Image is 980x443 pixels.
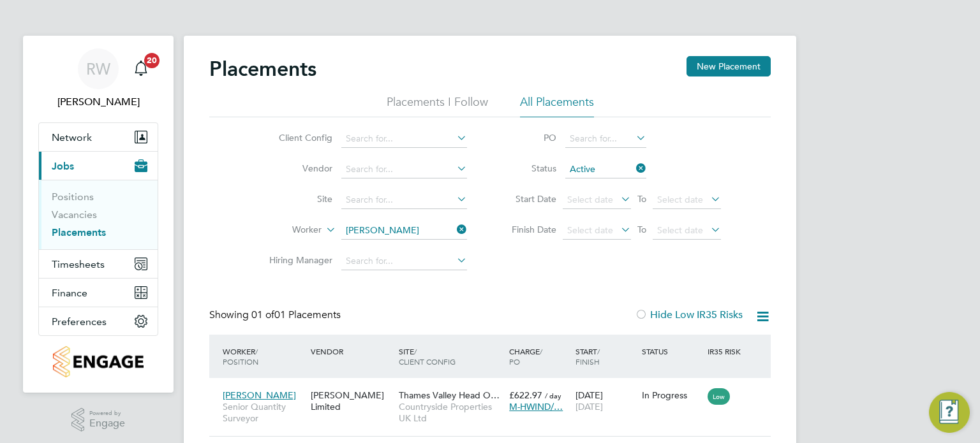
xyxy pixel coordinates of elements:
[52,316,107,328] span: Preferences
[259,254,332,266] label: Hiring Manager
[642,389,702,401] div: In Progress
[509,401,563,412] span: M-HWIND/…
[128,48,154,89] a: 20
[506,340,572,373] div: Charge
[52,208,97,221] a: Vacancies
[499,132,556,143] label: PO
[567,194,613,205] span: Select date
[308,340,396,363] div: Vendor
[38,346,158,377] a: Go to home page
[251,309,274,321] span: 01 of
[38,48,158,110] a: RW[PERSON_NAME]
[499,224,556,235] label: Finish Date
[86,61,110,77] span: RW
[634,221,650,238] span: To
[223,346,258,367] span: / Position
[396,340,506,373] div: Site
[52,226,106,238] a: Placements
[38,94,158,110] span: Richard Walsh
[39,123,158,151] button: Network
[509,389,542,401] span: £622.97
[39,279,158,307] button: Finance
[259,163,332,174] label: Vendor
[341,161,467,178] input: Search for...
[575,346,600,367] span: / Finish
[52,191,94,203] a: Positions
[248,224,322,236] label: Worker
[708,388,730,405] span: Low
[575,401,603,412] span: [DATE]
[565,161,646,178] input: Select one
[209,56,316,82] h2: Placements
[52,131,92,143] span: Network
[572,383,639,419] div: [DATE]
[52,258,105,270] span: Timesheets
[499,163,556,174] label: Status
[89,418,125,429] span: Engage
[219,340,308,373] div: Worker
[520,94,594,117] li: All Placements
[223,389,296,401] span: [PERSON_NAME]
[657,194,703,205] span: Select date
[219,382,771,393] a: [PERSON_NAME]Senior Quantity Surveyor[PERSON_NAME] LimitedThames Valley Head O…Countryside Proper...
[635,309,743,321] label: Hide Low IR35 Risks
[52,287,87,299] span: Finance
[71,408,126,432] a: Powered byEngage
[341,191,467,209] input: Search for...
[39,307,158,335] button: Preferences
[567,224,613,236] span: Select date
[259,193,332,205] label: Site
[634,191,650,207] span: To
[39,250,158,278] button: Timesheets
[39,180,158,249] div: Jobs
[572,340,639,373] div: Start
[53,346,143,377] img: countryside-properties-logo-retina.png
[399,401,503,424] span: Countryside Properties UK Ltd
[23,36,174,393] nav: Main navigation
[687,56,771,76] button: New Placement
[209,309,343,322] div: Showing
[639,340,705,363] div: Status
[341,252,467,270] input: Search for...
[259,132,332,143] label: Client Config
[341,222,467,240] input: Search for...
[929,392,970,433] button: Engage Resource Center
[565,130,646,148] input: Search for...
[657,224,703,236] span: Select date
[499,193,556,205] label: Start Date
[399,346,456,367] span: / Client Config
[509,346,542,367] span: / PO
[251,309,341,321] span: 01 Placements
[223,401,304,424] span: Senior Quantity Surveyor
[387,94,488,117] li: Placements I Follow
[39,152,158,180] button: Jobs
[341,130,467,148] input: Search for...
[545,391,561,400] span: / day
[704,340,748,363] div: IR35 Risk
[399,389,500,401] span: Thames Valley Head O…
[89,408,125,419] span: Powered by
[52,160,74,172] span: Jobs
[144,53,160,68] span: 20
[308,383,396,419] div: [PERSON_NAME] Limited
